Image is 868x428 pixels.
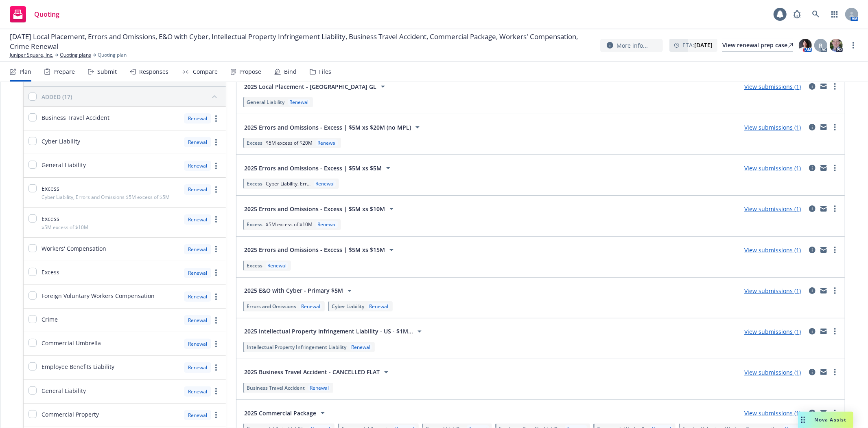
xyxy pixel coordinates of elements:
a: more [211,315,221,325]
a: mail [819,327,829,336]
button: Nova Assist [798,412,853,428]
span: $5M excess of $10M [42,224,88,231]
div: Renewal [184,315,211,325]
a: more [211,268,221,278]
span: 2025 Errors and Omissions - Excess | $5M xs $20M (no MPL) [244,123,411,132]
span: 2025 Business Travel Accident - CANCELLED FLAT [244,368,380,376]
span: Workers' Compensation [42,244,106,253]
div: Renewal [184,214,211,225]
div: Prepare [53,68,75,75]
a: more [211,292,221,302]
img: photo [830,39,843,52]
div: Plan [20,68,31,75]
button: 2025 Errors and Omissions - Excess | $5M xs $20M (no MPL) [241,119,425,135]
span: 2025 Errors and Omissions - Excess | $5M xs $5M [244,164,382,172]
a: circleInformation [807,408,817,418]
a: more [830,367,840,377]
span: Quoting [34,11,59,18]
button: ADDED (17) [42,90,221,103]
div: Renewal [184,362,211,373]
a: more [211,137,221,147]
span: Business Travel Accident [42,113,109,122]
a: circleInformation [807,327,817,336]
a: circleInformation [807,163,817,173]
a: more [830,245,840,255]
div: Renewal [184,184,211,194]
a: Quoting plans [60,51,91,59]
a: Switch app [826,6,843,22]
div: Renewal [316,221,338,228]
button: 2025 Intellectual Property Infringement Liability - US - $1M... [241,323,427,340]
a: mail [819,245,829,255]
a: View submissions (1) [744,205,801,213]
a: more [211,244,221,254]
span: More info... [617,41,648,50]
span: Excess [247,180,262,187]
span: Excess [42,214,59,223]
a: more [211,410,221,420]
span: Excess [247,139,262,146]
a: more [211,161,221,171]
div: Submit [97,68,117,75]
div: Renewal [367,303,390,310]
span: Excess [247,262,262,269]
a: circleInformation [807,245,817,255]
a: more [211,185,221,194]
a: more [830,204,840,214]
span: Cyber Liability [42,137,80,146]
a: more [830,286,840,296]
a: more [211,339,221,349]
img: photo [799,39,812,52]
div: Renewal [184,386,211,397]
span: Errors and Omissions [247,303,296,310]
button: 2025 Errors and Omissions - Excess | $5M xs $15M [241,242,399,258]
div: Bind [284,68,297,75]
a: mail [819,286,829,296]
a: more [211,114,221,124]
a: View submissions (1) [744,368,801,376]
div: Responses [139,68,168,75]
div: Renewal [184,339,211,349]
span: 2025 Errors and Omissions - Excess | $5M xs $10M [244,205,385,213]
span: Excess [247,221,262,228]
span: 2025 Errors and Omissions - Excess | $5M xs $15M [244,245,385,254]
span: General Liability [42,386,86,395]
a: more [211,214,221,224]
a: circleInformation [807,82,817,91]
div: Files [319,68,331,75]
a: circleInformation [807,367,817,377]
a: View renewal prep case [722,39,793,52]
a: Search [808,6,824,22]
a: View submissions (1) [744,164,801,172]
div: Renewal [350,344,372,351]
span: Employee Benefits Liability [42,362,114,371]
a: more [830,327,840,336]
a: more [830,122,840,132]
span: ETA : [682,41,713,49]
a: more [830,82,840,91]
span: $5M excess of $20M [266,139,313,146]
a: circleInformation [807,204,817,214]
button: 2025 E&O with Cyber - Primary $5M [241,282,357,299]
div: Compare [193,68,218,75]
span: [DATE] Local Placement, Errors and Omissions, E&O with Cyber, Intellectual Property Infringement ... [10,32,594,51]
span: Cyber Liability [332,303,364,310]
a: mail [819,122,829,132]
a: more [848,40,858,50]
span: 2025 Commercial Package [244,409,316,417]
a: Juniper Square, Inc. [10,51,53,59]
div: Renewal [184,410,211,420]
span: 2025 Local Placement - [GEOGRAPHIC_DATA] GL [244,82,376,91]
a: mail [819,163,829,173]
span: Commercial Umbrella [42,339,101,347]
button: 2025 Local Placement - [GEOGRAPHIC_DATA] GL [241,78,391,95]
span: Business Travel Accident [247,384,305,391]
span: Excess [42,268,59,276]
a: mail [819,82,829,91]
span: General Liability [42,161,86,169]
a: more [830,408,840,418]
span: 2025 Intellectual Property Infringement Liability - US - $1M... [244,327,413,335]
div: Propose [239,68,261,75]
a: more [211,386,221,396]
a: View submissions (1) [744,83,801,90]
